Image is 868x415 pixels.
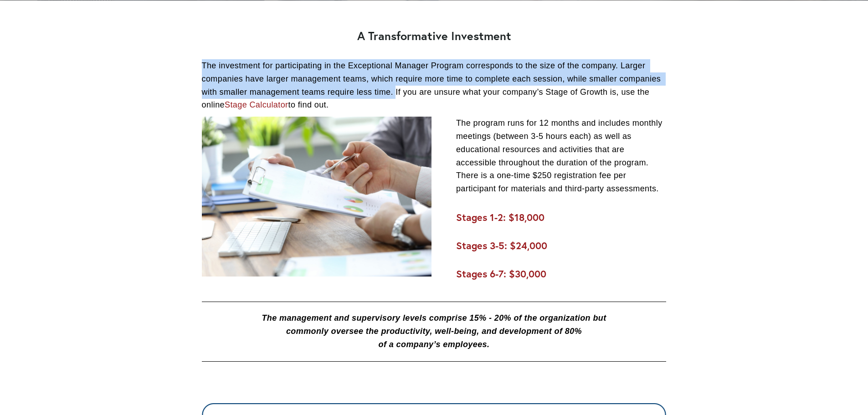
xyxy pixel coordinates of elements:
p: The investment for participating in the Exceptional Manager Program corresponds to the size of th... [202,59,667,112]
strong: Stages 3-5: $24,000 [456,239,547,252]
img: SEOSpace [64,7,73,15]
a: Need help? [14,53,30,69]
img: Rough Water SEO [7,44,130,154]
p: The program runs for 12 months and includes monthly meetings (between 3-5 hours each) as well as ... [456,117,666,195]
em: The management and supervisory levels comprise 15% - 20% of the organization but commonly oversee... [262,313,609,349]
strong: A Transformative Investment [357,28,511,43]
p: Get ready! [20,23,117,32]
a: Stage Calculator [225,100,288,109]
strong: Stages 6-7: $30,000 [456,267,546,280]
p: Plugin is loading... [20,32,117,41]
strong: Stages 1-2: $18,000 [456,211,544,224]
